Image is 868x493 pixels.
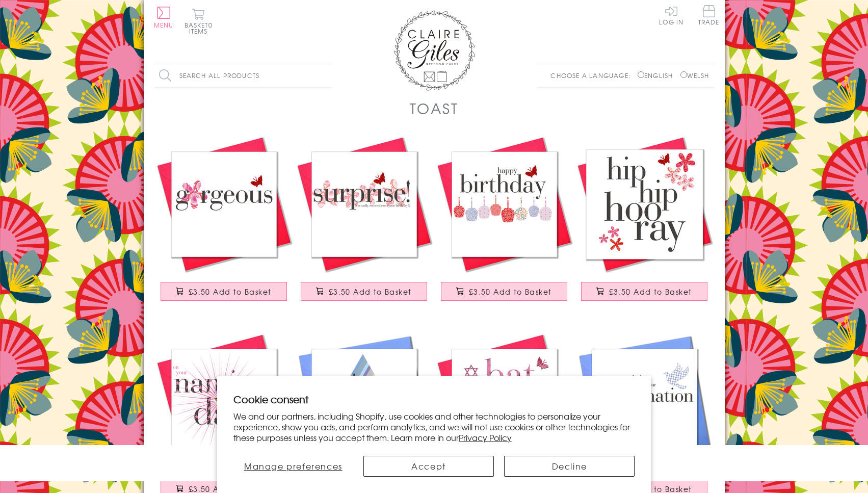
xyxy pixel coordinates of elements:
[185,8,213,34] button: Basket0 items
[680,71,709,80] label: Welsh
[638,71,644,78] input: English
[574,331,715,472] img: Confirmation Congratulations Card, Blue Dove, Embellished with a padded star
[233,456,353,477] button: Manage preferences
[504,456,635,477] button: Decline
[154,331,294,472] img: Baby Naming Card, Pink Stars, Embellished with a shiny padded star
[581,282,707,301] button: £3.50 Add to Basket
[574,134,715,311] a: Birthday Card, Hip Hip Hooray!, embellished with a pretty fabric butterfly £3.50 Add to Basket
[154,134,294,311] a: Birthday Card, Pink Flower, Gorgeous, embellished with a pretty fabric butterfly £3.50 Add to Basket
[189,287,272,297] span: £3.50 Add to Basket
[154,64,332,87] input: Search all products
[680,71,687,78] input: Welsh
[329,287,412,297] span: £3.50 Add to Basket
[189,20,213,36] span: 0 items
[434,134,574,274] img: Birthday Card, Cakes, Happy Birthday, embellished with a pretty fabric butterfly
[322,64,332,87] input: Search
[154,7,174,28] button: Menu
[233,411,635,443] p: We and our partners, including Shopify, use cookies and other technologies to personalize your ex...
[294,331,434,472] img: Religious Occassions Card, Blue Star, Bar Mitzvah maxel tov
[363,456,494,477] button: Accept
[659,5,683,25] a: Log In
[550,71,636,80] p: Choose a language:
[233,392,635,406] h2: Cookie consent
[161,282,287,301] button: £3.50 Add to Basket
[434,331,574,472] img: Bat Mitzvah Card, Pink Star, maxel tov, embellished with a fabric butterfly
[698,5,720,27] a: Trade
[154,20,174,30] span: Menu
[154,134,294,274] img: Birthday Card, Pink Flower, Gorgeous, embellished with a pretty fabric butterfly
[609,287,692,297] span: £3.50 Add to Basket
[294,134,434,274] img: Birthday Card, Pink Flowers, embellished with a pretty fabric butterfly
[459,431,512,444] a: Privacy Policy
[441,282,567,301] button: £3.50 Add to Basket
[410,98,459,119] h1: Toast
[434,134,574,311] a: Birthday Card, Cakes, Happy Birthday, embellished with a pretty fabric butterfly £3.50 Add to Basket
[301,282,427,301] button: £3.50 Add to Basket
[698,5,720,25] span: Trade
[294,134,434,311] a: Birthday Card, Pink Flowers, embellished with a pretty fabric butterfly £3.50 Add to Basket
[393,10,475,91] img: Claire Giles Greetings Cards
[574,134,715,274] img: Birthday Card, Hip Hip Hooray!, embellished with a pretty fabric butterfly
[244,460,343,472] span: Manage preferences
[638,71,678,80] label: English
[469,287,552,297] span: £3.50 Add to Basket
